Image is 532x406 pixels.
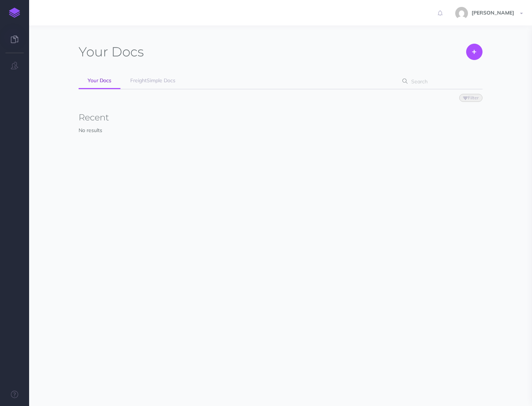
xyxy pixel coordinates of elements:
span: Your [79,44,108,60]
button: Filter [459,94,483,102]
h3: Recent [79,113,483,122]
span: [PERSON_NAME] [468,9,518,16]
img: logo-mark.svg [9,8,20,18]
span: FreightSimple Docs [130,77,175,84]
img: b1b60b1f09e01447de828c9d38f33e49.jpg [455,7,468,20]
input: Search [409,75,471,88]
a: Your Docs [79,73,120,89]
h1: Docs [79,44,144,60]
span: Your Docs [88,77,111,84]
a: FreightSimple Docs [121,73,184,89]
p: No results [79,126,483,134]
